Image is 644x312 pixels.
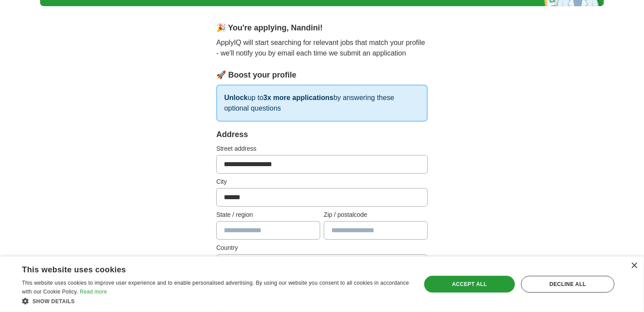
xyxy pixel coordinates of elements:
strong: 3x more applications [263,94,333,101]
label: City [216,177,428,186]
p: up to by answering these optional questions [216,85,428,122]
label: Zip / postalcode [324,210,428,219]
a: Read more, opens a new window [80,289,107,295]
div: Address [216,129,428,141]
span: Show details [33,298,75,305]
label: Country [216,243,428,253]
div: Close [631,263,637,269]
div: This website uses cookies [22,262,387,275]
div: Accept all [424,276,515,293]
p: ApplyIQ will start searching for relevant jobs that match your profile - we'll notify you by emai... [216,37,428,59]
div: Decline all [521,276,614,293]
label: Street address [216,144,428,153]
div: 🎉 You're applying , Nandini ! [216,22,428,34]
label: State / region [216,210,320,219]
strong: Unlock [224,94,248,101]
span: This website uses cookies to improve user experience and to enable personalised advertising. By u... [22,280,409,295]
div: 🚀 Boost your profile [216,69,428,81]
div: Show details [22,297,409,305]
button: Please select... [216,254,428,273]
